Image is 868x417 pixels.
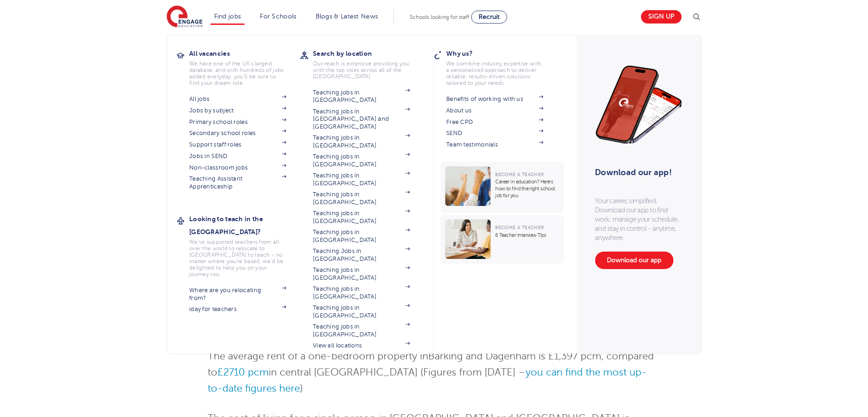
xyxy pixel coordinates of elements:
[313,89,410,104] a: Teaching jobs in [GEOGRAPHIC_DATA]
[313,172,410,187] a: Teaching jobs in [GEOGRAPHIC_DATA]
[471,11,507,23] a: Recruit
[260,13,296,20] a: For Schools
[189,95,286,103] a: All jobs
[189,118,286,126] a: Primary school roles
[217,367,269,378] a: £2710 pcm
[189,47,300,60] h3: All vacancies
[189,107,286,114] a: Jobs by subject
[313,323,410,338] a: Teaching jobs in [GEOGRAPHIC_DATA]
[189,212,300,277] a: Looking to teach in the [GEOGRAPHIC_DATA]?We've supported teachers from all over the world to rel...
[167,6,203,29] img: Engage Education
[313,108,410,130] a: Teaching jobs in [GEOGRAPHIC_DATA] and [GEOGRAPHIC_DATA]
[495,225,544,230] span: Become a Teacher
[595,252,673,269] a: Download our app
[595,162,678,182] h3: Download our app!
[446,129,543,137] a: SEND
[208,351,428,362] span: The average rent of a one-bedroom property in
[189,164,286,171] a: Non-classroom jobs
[189,287,286,302] a: Where are you relocating from?
[446,141,543,148] a: Team testimonials
[428,351,601,362] span: Barking and Dagenham is £1,397 pcm
[440,162,566,213] a: Become a TeacherCareer in education? Here’s how to find the right school job for you
[189,153,286,160] a: Jobs in SEND
[313,191,410,206] a: Teaching jobs in [GEOGRAPHIC_DATA]
[189,141,286,148] a: Support staff roles
[410,14,469,20] span: Schools looking for staff
[313,342,410,349] a: View all locations
[313,229,410,244] a: Teaching jobs in [GEOGRAPHIC_DATA]
[189,305,286,313] a: iday for teachers
[189,60,286,86] p: We have one of the UK's largest database. and with hundreds of jobs added everyday. you'll be sur...
[313,153,410,168] a: Teaching jobs in [GEOGRAPHIC_DATA]
[313,134,410,149] a: Teaching jobs in [GEOGRAPHIC_DATA]
[313,247,410,263] a: Teaching Jobs in [GEOGRAPHIC_DATA]
[446,60,543,86] p: We combine industry expertise with a personalised approach to deliver reliable, results-driven so...
[313,210,410,225] a: Teaching jobs in [GEOGRAPHIC_DATA]
[189,175,286,190] a: Teaching Assistant Apprenticeship
[313,285,410,300] a: Teaching jobs in [GEOGRAPHIC_DATA]
[189,239,286,277] p: We've supported teachers from all over the world to relocate to [GEOGRAPHIC_DATA] to teach - no m...
[189,129,286,137] a: Secondary school roles
[446,107,543,114] a: About us
[313,47,424,80] a: Search by locationOur reach is extensive providing you with the top roles across all of the [GEOG...
[446,47,557,60] h3: Why us?
[313,266,410,282] a: Teaching jobs in [GEOGRAPHIC_DATA]
[189,47,300,86] a: All vacanciesWe have one of the UK's largest database. and with hundreds of jobs added everyday. ...
[446,95,543,103] a: Benefits of working with us
[495,178,559,199] p: Career in education? Here’s how to find the right school job for you
[313,60,410,80] p: Our reach is extensive providing you with the top roles across all of the [GEOGRAPHIC_DATA]
[313,47,424,60] h3: Search by location
[316,13,378,20] a: Blogs & Latest News
[313,304,410,319] a: Teaching jobs in [GEOGRAPHIC_DATA]
[595,196,682,242] p: Your career, simplified. Download our app to find work, manage your schedule, and stay in control...
[214,13,241,20] a: Find jobs
[189,212,300,238] h3: Looking to teach in the [GEOGRAPHIC_DATA]?
[440,215,566,264] a: Become a Teacher6 Teacher Interview Tips
[446,47,557,86] a: Why us?We combine industry expertise with a personalised approach to deliver reliable, results-dr...
[641,10,682,23] a: Sign up
[446,118,543,126] a: Free CPD
[208,367,647,394] span: in central [GEOGRAPHIC_DATA] (Figures from [DATE] – )
[495,172,544,177] span: Become a Teacher
[479,13,500,20] span: Recruit
[495,232,559,239] p: 6 Teacher Interview Tips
